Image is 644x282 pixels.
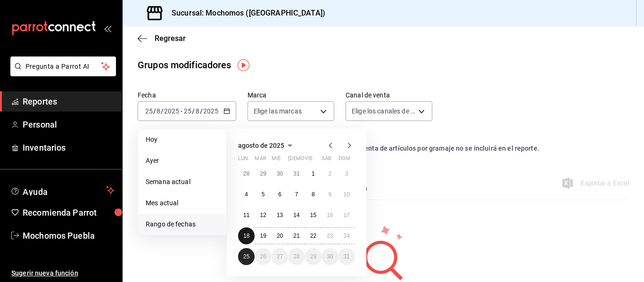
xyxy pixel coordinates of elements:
button: 14 de agosto de 2025 [288,207,305,224]
span: Reportes [23,95,115,108]
abbr: 5 de agosto de 2025 [262,191,265,198]
button: 29 de julio de 2025 [255,165,271,182]
button: 16 de agosto de 2025 [322,207,338,224]
abbr: lunes [238,155,248,165]
abbr: 31 de agosto de 2025 [344,253,350,260]
button: 23 de agosto de 2025 [322,227,338,244]
button: 26 de agosto de 2025 [255,248,271,265]
abbr: miércoles [272,155,281,165]
abbr: viernes [305,155,313,165]
abbr: 28 de agosto de 2025 [293,253,299,260]
button: 3 de agosto de 2025 [339,165,355,182]
abbr: 29 de agosto de 2025 [310,253,316,260]
abbr: 23 de agosto de 2025 [327,233,333,239]
button: 30 de agosto de 2025 [322,248,338,265]
abbr: 22 de agosto de 2025 [310,233,316,239]
span: Ayer [146,156,219,166]
button: 5 de agosto de 2025 [255,186,271,203]
button: 11 de agosto de 2025 [238,207,255,224]
abbr: 9 de agosto de 2025 [328,191,331,198]
button: agosto de 2025 [238,140,296,151]
abbr: 12 de agosto de 2025 [260,212,266,218]
button: 6 de agosto de 2025 [272,186,288,203]
input: -- [156,107,161,115]
button: 25 de agosto de 2025 [238,248,255,265]
input: ---- [164,107,180,115]
button: 10 de agosto de 2025 [339,186,355,203]
button: Pregunta a Parrot AI [10,56,116,76]
span: Mochomos Puebla [23,229,115,242]
button: Regresar [138,34,186,43]
button: 28 de agosto de 2025 [288,248,305,265]
span: Hoy [146,135,219,145]
button: 29 de agosto de 2025 [305,248,322,265]
span: Elige las marcas [254,106,302,116]
button: 1 de agosto de 2025 [305,165,322,182]
button: 2 de agosto de 2025 [322,165,338,182]
abbr: 29 de julio de 2025 [260,170,266,177]
abbr: 3 de agosto de 2025 [345,170,348,177]
abbr: 4 de agosto de 2025 [245,191,248,198]
span: / [161,107,164,115]
button: 8 de agosto de 2025 [305,186,322,203]
abbr: 1 de agosto de 2025 [312,170,315,177]
span: Personal [23,118,115,131]
button: 18 de agosto de 2025 [238,227,255,244]
button: 9 de agosto de 2025 [322,186,338,203]
input: -- [195,107,200,115]
img: Tooltip marker [238,59,249,71]
abbr: 8 de agosto de 2025 [312,191,315,198]
button: 31 de julio de 2025 [288,165,305,182]
abbr: 31 de julio de 2025 [293,170,299,177]
abbr: 15 de agosto de 2025 [310,212,316,218]
button: 24 de agosto de 2025 [339,227,355,244]
button: 28 de julio de 2025 [238,165,255,182]
button: 4 de agosto de 2025 [238,186,255,203]
abbr: 16 de agosto de 2025 [327,212,333,218]
span: Regresar [155,34,186,43]
button: 17 de agosto de 2025 [339,207,355,224]
label: Marca [248,92,334,98]
abbr: 10 de agosto de 2025 [344,191,350,198]
div: Grupos modificadores [138,58,231,72]
abbr: 11 de agosto de 2025 [243,212,249,218]
a: Pregunta a Parrot AI [7,68,116,78]
span: Elige los canales de venta [352,106,415,116]
span: / [153,107,156,115]
input: ---- [203,107,219,115]
abbr: 30 de julio de 2025 [277,170,283,177]
abbr: sábado [322,155,331,165]
h3: Sucursal: Mochomos ([GEOGRAPHIC_DATA]) [164,8,325,19]
abbr: jueves [288,155,344,165]
span: Rango de fechas [146,219,219,229]
abbr: 2 de agosto de 2025 [328,170,331,177]
span: Mes actual [146,198,219,208]
span: Ayuda [23,185,102,196]
button: 20 de agosto de 2025 [272,227,288,244]
button: 21 de agosto de 2025 [288,227,305,244]
button: 15 de agosto de 2025 [305,207,322,224]
button: 12 de agosto de 2025 [255,207,271,224]
button: 7 de agosto de 2025 [288,186,305,203]
button: 31 de agosto de 2025 [339,248,355,265]
span: / [200,107,203,115]
span: - [181,107,182,115]
abbr: 20 de agosto de 2025 [277,233,283,239]
abbr: 27 de agosto de 2025 [277,253,283,260]
span: Inventarios [23,141,115,154]
abbr: 26 de agosto de 2025 [260,253,266,260]
abbr: 17 de agosto de 2025 [344,212,350,218]
span: Pregunta a Parrot AI [25,62,101,72]
input: -- [145,107,153,115]
span: agosto de 2025 [238,142,284,149]
span: / [192,107,195,115]
button: 30 de julio de 2025 [272,165,288,182]
abbr: martes [255,155,266,165]
button: 19 de agosto de 2025 [255,227,271,244]
button: 13 de agosto de 2025 [272,207,288,224]
abbr: 7 de agosto de 2025 [295,191,298,198]
span: Semana actual [146,177,219,187]
button: 22 de agosto de 2025 [305,227,322,244]
span: Recomienda Parrot [23,206,115,219]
